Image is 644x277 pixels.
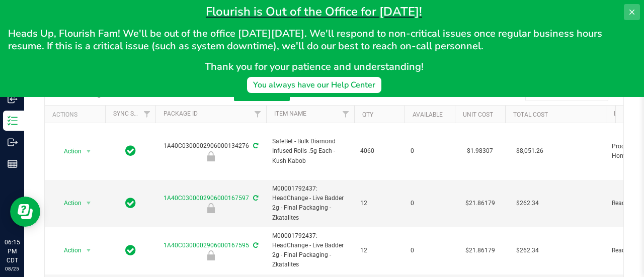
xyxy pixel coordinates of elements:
span: 4060 [360,146,398,156]
a: Total Cost [513,111,548,118]
span: SafeBet - Bulk Diamond Infused Rolls .5g Each - Kush Kabob [272,137,348,166]
span: Sync from Compliance System [252,142,258,149]
a: Sync Status [113,110,152,117]
p: 08/25 [5,265,20,272]
inline-svg: Inbound [8,94,18,104]
span: $262.34 [511,196,544,211]
a: 1A40C0300002906000167595 [164,242,249,249]
span: select [83,196,95,210]
p: 06:15 PM CDT [5,238,20,265]
span: $8,051.26 [511,144,548,158]
span: 0 [411,246,449,255]
span: In Sync [125,243,136,257]
inline-svg: Inventory [8,116,18,126]
div: You always have our Help Center [253,79,375,91]
span: Action [55,196,82,210]
span: M00001792437: HeadChange - Live Badder 2g - Final Packaging - Zkatalites [272,231,348,270]
span: 0 [411,146,449,156]
span: $262.34 [511,243,544,258]
inline-svg: Reports [8,159,18,169]
a: Item Name [274,110,306,117]
a: Filter [139,106,155,123]
span: Heads Up, Flourish Fam! We'll be out of the office [DATE][DATE]. We'll respond to non-critical is... [8,27,605,53]
div: Ready for Menu [154,203,268,213]
span: Action [55,144,82,158]
iframe: Resource center [10,197,40,227]
td: $21.86179 [455,227,505,274]
span: Sync from Compliance System [252,242,258,249]
div: Production - Ready For Homogenization [154,151,268,161]
span: 0 [411,199,449,208]
span: Sync from Compliance System [252,195,258,202]
span: In Sync [125,144,136,158]
span: 12 [360,246,398,255]
a: Unit Cost [463,111,493,118]
a: 1A40C0300002906000167597 [164,195,249,202]
a: Available [413,111,443,118]
span: select [83,144,95,158]
td: $21.86179 [455,180,505,227]
div: Actions [52,111,101,118]
span: M00001792437: HeadChange - Live Badder 2g - Final Packaging - Zkatalites [272,184,348,223]
a: Filter [338,106,354,123]
a: Filter [250,106,266,123]
td: $1.98307 [455,123,505,180]
span: Flourish is Out of the Office for [DATE]! [206,4,422,20]
span: select [83,243,95,257]
span: Action [55,243,82,257]
span: 12 [360,199,398,208]
a: Qty [362,111,373,118]
span: In Sync [125,196,136,210]
div: 1A40C0300002906000134276 [154,141,268,161]
div: Ready for Menu [154,250,268,260]
a: Package ID [164,110,198,117]
inline-svg: Outbound [8,137,18,147]
span: Thank you for your patience and understanding! [205,60,424,73]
